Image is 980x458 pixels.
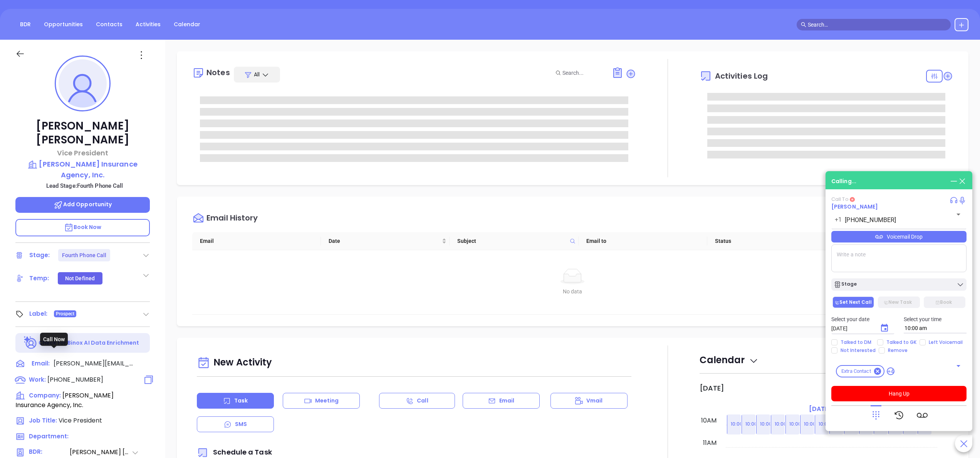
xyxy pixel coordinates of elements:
[329,237,440,245] span: Date
[65,272,95,285] div: Not Defined
[707,232,836,250] th: Status
[715,72,768,80] span: Activities Log
[904,315,967,323] p: Select your time
[29,416,57,424] span: Job Title:
[700,354,758,366] span: Calendar
[59,416,102,425] span: Vice President
[54,359,134,368] span: [PERSON_NAME][EMAIL_ADDRESS][PERSON_NAME][DOMAIN_NAME]
[579,232,707,250] th: Email to
[15,18,35,31] a: BDR
[29,273,49,284] div: Temp:
[59,59,107,108] img: profile-user
[417,397,428,405] p: Call
[731,420,837,428] p: 10:00am Call [PERSON_NAME] to follow up
[831,315,894,323] p: Select your date
[192,232,321,250] th: Email
[32,359,50,369] span: Email:
[832,296,874,308] button: Set Next Call
[883,339,920,345] span: Talked to GK
[254,71,260,78] span: All
[169,18,205,31] a: Calendar
[19,181,150,191] p: Lead Stage: Fourth Phone Call
[56,310,75,318] span: Prospect
[801,22,806,27] span: search
[47,375,103,384] span: [PHONE_NUMBER]
[789,420,896,428] p: 10:00am Call [PERSON_NAME] to follow up
[878,296,920,308] button: New Task
[804,420,911,428] p: 10:00am Call [PERSON_NAME] to follow up
[835,215,842,224] p: +1
[39,18,87,31] a: Opportunities
[499,397,515,405] p: Email
[924,296,965,308] button: Book
[819,420,925,428] p: 10:00am Call [PERSON_NAME] to follow up
[562,69,603,77] input: Search...
[131,18,165,31] a: Activities
[29,308,48,320] div: Label:
[15,148,150,158] p: Vice President
[457,237,566,245] span: Subject
[235,420,247,428] p: SMS
[875,319,894,337] button: Choose date, selected date is Sep 23, 2025
[831,278,967,291] button: Stage
[926,339,966,345] span: Left Voicemail
[775,420,881,428] p: 10:00am Call [PERSON_NAME] to follow up
[837,339,874,345] span: Talked to DM
[29,249,50,261] div: Stage:
[64,223,102,231] span: Book Now
[315,397,339,405] p: Meeting
[321,232,450,250] th: Date
[15,119,150,147] p: [PERSON_NAME] [PERSON_NAME]
[91,18,127,31] a: Contacts
[807,404,832,414] a: [DATE]
[745,420,852,428] p: 10:00am Call [PERSON_NAME] to follow up
[831,203,878,210] a: [PERSON_NAME]
[837,347,879,354] span: Not Interested
[29,448,69,457] span: BDR:
[700,384,724,392] h2: [DATE]
[40,333,68,346] div: Call Now
[54,200,112,208] span: Add Opportunity
[700,416,718,425] div: 10am
[834,281,857,288] div: Stage
[197,353,631,373] div: New Activity
[885,347,911,354] span: Remove
[29,432,69,440] span: Department:
[197,447,272,457] span: Schedule a Task
[29,391,61,399] span: Company:
[953,209,964,220] button: Open
[831,231,967,242] div: Voicemail Drop
[831,325,872,332] input: MM/DD/YYYY
[887,367,894,375] span: +4
[201,287,943,296] div: No data
[831,195,849,203] span: Call To
[808,20,946,29] input: Search…
[29,375,46,384] span: Work :
[586,397,603,405] p: Vmail
[234,397,248,405] p: Task
[701,438,718,448] div: 11am
[845,216,941,224] input: Enter phone number or name
[15,391,114,409] span: [PERSON_NAME] Insurance Agency, Inc.
[837,368,876,375] span: Extra Contact
[62,249,107,261] div: Fourth Phone Call
[24,336,37,350] img: Ai-Enrich-DaqCidB-.svg
[206,214,258,224] div: Email History
[831,177,856,185] div: Calling...
[953,360,964,371] button: Open
[831,386,967,401] button: Hang Up
[836,365,884,377] div: Extra Contact
[15,159,150,180] a: [PERSON_NAME] Insurance Agency, Inc.
[70,448,131,457] span: [PERSON_NAME] [PERSON_NAME]
[39,339,139,347] p: Check for Binox AI Data Enrichment
[206,69,230,76] div: Notes
[760,420,867,428] p: 10:00am Call [PERSON_NAME] to follow up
